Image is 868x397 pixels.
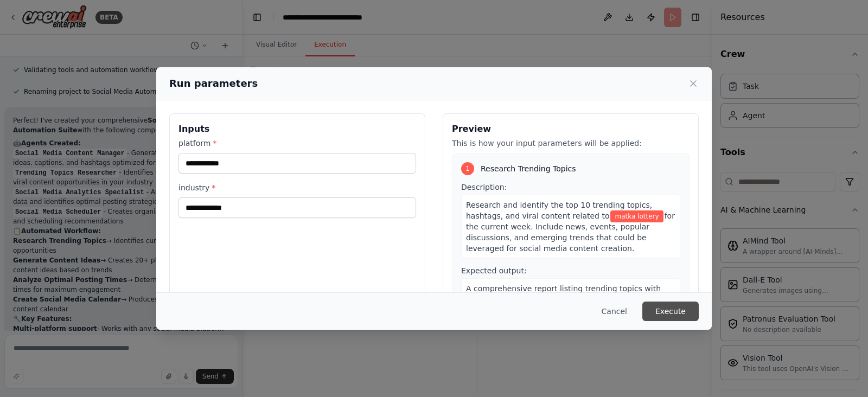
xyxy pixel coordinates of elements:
[452,138,690,149] p: This is how your input parameters will be applied:
[593,302,636,321] button: Cancel
[452,123,690,136] h3: Preview
[642,302,699,321] button: Execute
[466,284,665,325] span: A comprehensive report listing trending topics with descriptions, relevance scores, suggested has...
[466,201,652,220] span: Research and identify the top 10 trending topics, hashtags, and viral content related to
[178,123,416,136] h3: Inputs
[178,138,416,149] label: platform
[466,212,675,253] span: for the current week. Include news, events, popular discussions, and emerging trends that could b...
[461,266,527,275] span: Expected output:
[610,210,663,222] span: Variable: industry
[461,162,474,175] div: 1
[178,182,416,193] label: industry
[461,183,507,191] span: Description:
[169,76,258,91] h2: Run parameters
[481,163,576,174] span: Research Trending Topics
